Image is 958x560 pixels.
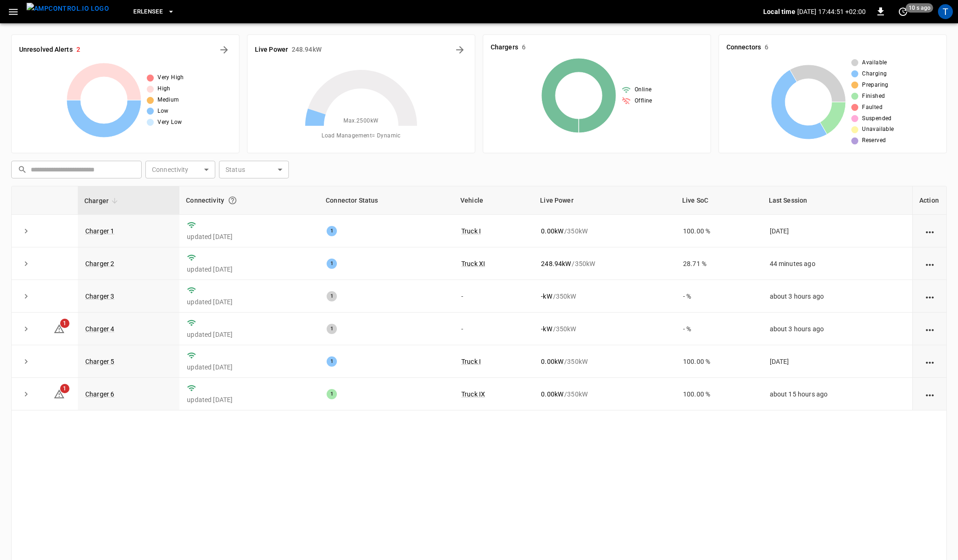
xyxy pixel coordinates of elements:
[765,42,768,53] h6: 6
[541,259,668,268] div: / 350 kW
[541,259,571,268] p: 248.94 kW
[541,389,563,399] p: 0.00 kW
[133,7,163,17] span: Erlensee
[762,215,912,247] td: [DATE]
[862,136,886,145] span: Reserved
[912,186,946,215] th: Action
[19,224,33,238] button: expand row
[676,378,762,410] td: 100.00 %
[60,384,69,393] span: 1
[224,192,241,209] button: Connection between the charger and our software.
[541,226,668,236] div: / 350 kW
[85,325,114,333] a: Charger 4
[896,4,910,19] button: set refresh interval
[541,324,668,334] div: / 350 kW
[762,247,912,280] td: 44 minutes ago
[862,81,889,90] span: Preparing
[924,324,936,334] div: action cell options
[157,118,182,127] span: Very Low
[187,297,312,307] p: updated [DATE]
[461,358,481,365] a: Truck I
[327,389,337,399] div: 1
[862,103,883,112] span: Faulted
[157,107,168,116] span: Low
[217,42,232,57] button: All Alerts
[763,7,795,16] p: Local time
[327,226,337,236] div: 1
[862,58,887,68] span: Available
[322,131,401,141] span: Load Management = Dynamic
[327,259,337,269] div: 1
[676,313,762,345] td: - %
[343,116,378,126] span: Max. 2500 kW
[27,3,109,14] img: ampcontrol.io logo
[157,84,171,94] span: High
[541,357,668,366] div: / 350 kW
[762,345,912,378] td: [DATE]
[541,389,668,399] div: / 350 kW
[187,330,312,339] p: updated [DATE]
[762,280,912,313] td: about 3 hours ago
[924,357,936,366] div: action cell options
[327,356,337,367] div: 1
[541,292,668,301] div: / 350 kW
[676,247,762,280] td: 28.71 %
[491,42,518,53] h6: Chargers
[54,390,65,397] a: 1
[85,390,114,398] a: Charger 6
[461,227,481,235] a: Truck I
[726,42,761,53] h6: Connectors
[85,358,114,365] a: Charger 5
[157,73,184,82] span: Very High
[19,257,33,271] button: expand row
[541,292,552,301] p: - kW
[635,96,652,106] span: Offline
[676,186,762,215] th: Live SoC
[924,389,936,399] div: action cell options
[862,92,885,101] span: Finished
[292,45,322,55] h6: 248.94 kW
[187,362,312,372] p: updated [DATE]
[862,125,894,134] span: Unavailable
[85,293,114,300] a: Charger 3
[454,313,534,345] td: -
[187,232,312,241] p: updated [DATE]
[187,395,312,404] p: updated [DATE]
[76,45,80,55] h6: 2
[635,85,651,95] span: Online
[19,355,33,369] button: expand row
[54,325,65,332] a: 1
[938,4,953,19] div: profile-icon
[157,96,179,105] span: Medium
[19,45,73,55] h6: Unresolved Alerts
[534,186,676,215] th: Live Power
[454,186,534,215] th: Vehicle
[85,260,114,267] a: Charger 2
[130,3,178,21] button: Erlensee
[924,259,936,268] div: action cell options
[19,322,33,336] button: expand row
[762,313,912,345] td: about 3 hours ago
[924,226,936,236] div: action cell options
[862,69,887,79] span: Charging
[85,227,114,235] a: Charger 1
[84,195,121,206] span: Charger
[452,42,467,57] button: Energy Overview
[541,357,563,366] p: 0.00 kW
[541,226,563,236] p: 0.00 kW
[19,387,33,401] button: expand row
[319,186,454,215] th: Connector Status
[60,319,69,328] span: 1
[862,114,892,123] span: Suspended
[19,289,33,303] button: expand row
[327,324,337,334] div: 1
[676,215,762,247] td: 100.00 %
[797,7,866,16] p: [DATE] 17:44:51 +02:00
[186,192,313,209] div: Connectivity
[454,280,534,313] td: -
[762,186,912,215] th: Last Session
[327,291,337,301] div: 1
[461,260,485,267] a: Truck XI
[255,45,288,55] h6: Live Power
[522,42,526,53] h6: 6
